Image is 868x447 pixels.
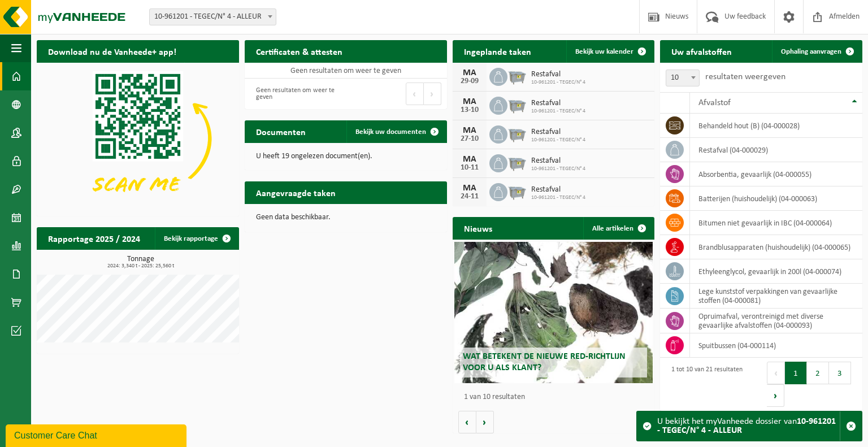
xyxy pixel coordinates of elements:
div: 10-11 [458,164,481,172]
td: Geen resultaten om weer te geven [245,63,447,79]
span: Restafval [531,185,585,194]
h2: Certificaten & attesten [245,40,354,62]
button: Vorige [458,411,476,433]
h2: Documenten [245,120,317,142]
h2: Download nu de Vanheede+ app! [37,40,188,62]
button: Previous [406,83,424,105]
span: Restafval [531,70,585,79]
span: Afvalstof [698,98,731,107]
div: MA [458,68,481,77]
div: MA [458,184,481,193]
div: Geen resultaten om weer te geven [250,81,340,106]
div: 1 tot 10 van 21 resultaten [666,361,743,408]
td: absorbentia, gevaarlijk (04-000055) [690,162,862,186]
button: 1 [785,362,807,384]
span: 10-961201 - TEGEC/N° 4 - ALLEUR [149,8,276,25]
td: brandblusapparaten (huishoudelijk) (04-000065) [690,235,862,259]
span: Restafval [531,157,585,166]
span: 2024: 3,340 t - 2025: 25,560 t [42,263,239,269]
div: 27-10 [458,135,481,143]
div: 13-10 [458,106,481,114]
button: 3 [829,362,851,384]
span: 10-961201 - TEGEC/N° 4 - ALLEUR [150,9,276,25]
span: 10-961201 - TEGEC/N° 4 [531,194,585,201]
p: Geen data beschikbaar. [256,214,436,222]
span: 10-961201 - TEGEC/N° 4 [531,108,585,115]
span: Bekijk uw documenten [355,128,426,136]
a: Wat betekent de nieuwe RED-richtlijn voor u als klant? [454,242,653,383]
span: Bekijk uw kalender [575,48,633,55]
div: MA [458,126,481,135]
button: 2 [807,362,829,384]
p: U heeft 19 ongelezen document(en). [256,153,436,160]
h2: Nieuws [453,217,504,239]
h2: Uw afvalstoffen [660,40,743,62]
span: Restafval [531,99,585,108]
a: Alle artikelen [583,217,653,240]
a: Bekijk uw documenten [346,120,446,143]
div: MA [458,97,481,106]
td: bitumen niet gevaarlijk in IBC (04-000064) [690,211,862,235]
img: WB-2500-GAL-GY-04 [507,66,527,85]
a: Ophaling aanvragen [772,40,861,63]
div: 29-09 [458,77,481,85]
img: WB-2500-GAL-GY-04 [507,124,527,143]
a: Bekijk rapportage [155,227,238,250]
h3: Tonnage [42,255,239,269]
td: spuitbussen (04-000114) [690,333,862,358]
td: behandeld hout (B) (04-000028) [690,114,862,138]
td: restafval (04-000029) [690,138,862,162]
td: lege kunststof verpakkingen van gevaarlijke stoffen (04-000081) [690,284,862,309]
span: 10 [666,70,699,86]
td: batterijen (huishoudelijk) (04-000063) [690,186,862,211]
img: WB-2500-GAL-GY-04 [507,153,527,172]
span: Ophaling aanvragen [781,48,841,55]
span: 10-961201 - TEGEC/N° 4 [531,79,585,86]
td: opruimafval, verontreinigd met diverse gevaarlijke afvalstoffen (04-000093) [690,309,862,333]
img: WB-2500-GAL-GY-04 [507,95,527,114]
span: Wat betekent de nieuwe RED-richtlijn voor u als klant? [463,352,626,372]
strong: 10-961201 - TEGEC/N° 4 - ALLEUR [657,417,836,435]
div: MA [458,155,481,164]
div: U bekijkt het myVanheede dossier van [657,411,840,441]
img: Download de VHEPlus App [37,63,239,214]
p: 1 van 10 resultaten [464,393,649,401]
button: Next [767,384,784,407]
img: WB-2500-GAL-GY-04 [507,181,527,201]
h2: Aangevraagde taken [245,181,347,203]
button: Volgende [476,411,494,433]
h2: Rapportage 2025 / 2024 [37,227,151,249]
span: 10-961201 - TEGEC/N° 4 [531,137,585,144]
iframe: chat widget [6,422,189,447]
span: Restafval [531,128,585,137]
div: 24-11 [458,193,481,201]
button: Next [424,83,441,105]
span: 10-961201 - TEGEC/N° 4 [531,166,585,172]
button: Previous [767,362,785,384]
label: resultaten weergeven [705,72,785,81]
span: 10 [666,70,700,86]
h2: Ingeplande taken [453,40,542,62]
a: Bekijk uw kalender [566,40,653,63]
td: ethyleenglycol, gevaarlijk in 200l (04-000074) [690,259,862,284]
